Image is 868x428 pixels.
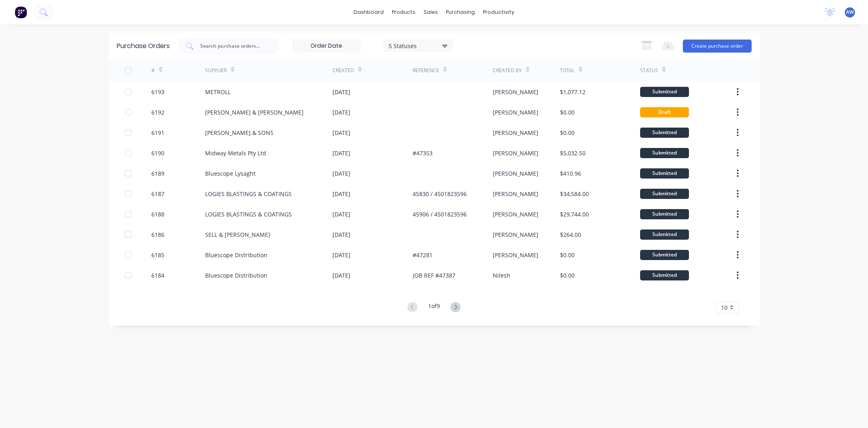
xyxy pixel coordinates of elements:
div: 45906 / 4501823596 [413,210,467,218]
div: [PERSON_NAME] [493,149,538,157]
div: 6192 [151,108,164,117]
div: 5 Statuses [389,41,447,50]
div: [DATE] [332,190,350,198]
div: [PERSON_NAME] [493,230,538,239]
div: Submitted [640,189,689,199]
div: 6187 [151,190,164,198]
div: JOB REF #47387 [413,271,455,280]
div: $5,032.50 [560,149,586,157]
div: 6185 [151,251,164,259]
div: [DATE] [332,251,350,259]
div: #47281 [413,251,433,259]
div: 6189 [151,169,164,178]
div: [PERSON_NAME] [493,210,538,218]
div: [DATE] [332,149,350,157]
img: Factory [15,6,27,18]
div: Supplier [205,67,227,74]
div: Total [560,67,575,74]
div: [PERSON_NAME] & [PERSON_NAME] [205,108,304,117]
div: Purchase Orders [117,41,170,51]
div: Bluescope Lysaght [205,169,256,178]
div: Submitted [640,87,689,97]
div: Submitted [640,250,689,260]
div: [PERSON_NAME] & SONS [205,128,273,137]
div: 1 of 9 [428,302,440,313]
span: 10 [721,303,728,312]
div: 6188 [151,210,164,218]
div: $0.00 [560,108,575,117]
div: $264.00 [560,230,581,239]
div: Bluescope Distribution [205,251,267,259]
div: Created By [493,67,522,74]
div: LOGIES BLASTINGS & COATINGS [205,190,292,198]
div: purchasing [442,6,479,18]
div: [PERSON_NAME] [493,251,538,259]
div: 6184 [151,271,164,280]
a: dashboard [350,6,388,18]
div: Submitted [640,229,689,240]
div: [DATE] [332,210,350,218]
div: Bluescope Distribution [205,271,267,280]
div: SELL & [PERSON_NAME] [205,230,270,239]
div: productivity [479,6,518,18]
div: [DATE] [332,271,350,280]
div: Submitted [640,209,689,219]
div: LOGIES BLASTINGS & COATINGS [205,210,292,218]
div: $0.00 [560,251,575,259]
div: Draft [640,107,689,117]
div: [DATE] [332,128,350,137]
span: AW [846,9,854,16]
div: Created [332,67,354,74]
div: $0.00 [560,128,575,137]
div: [DATE] [332,230,350,239]
div: 6191 [151,128,164,137]
div: [PERSON_NAME] [493,169,538,178]
div: [PERSON_NAME] [493,108,538,117]
div: Submitted [640,168,689,179]
div: 6186 [151,230,164,239]
div: METROLL [205,88,231,96]
div: [PERSON_NAME] [493,128,538,137]
div: $0.00 [560,271,575,280]
div: [DATE] [332,108,350,117]
div: $29,744.00 [560,210,589,218]
div: [DATE] [332,88,350,96]
div: Reference [413,67,439,74]
div: $410.96 [560,169,581,178]
div: 6193 [151,88,164,96]
div: [DATE] [332,169,350,178]
div: Nilesh [493,271,510,280]
div: 6190 [151,149,164,157]
div: #47353 [413,149,433,157]
div: [PERSON_NAME] [493,190,538,198]
div: products [388,6,420,18]
div: Submitted [640,270,689,280]
input: Search purchase orders... [199,42,267,50]
div: 45830 / 4501823596 [413,190,467,198]
div: Midway Metals Pty Ltd [205,149,266,157]
div: Submitted [640,148,689,158]
div: $34,584.00 [560,190,589,198]
div: Status [640,67,658,74]
div: Submitted [640,128,689,138]
div: $1,077.12 [560,88,586,96]
div: # [151,67,155,74]
div: sales [420,6,442,18]
input: Order Date [292,40,361,52]
div: [PERSON_NAME] [493,88,538,96]
button: Create purchase order [683,40,752,53]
